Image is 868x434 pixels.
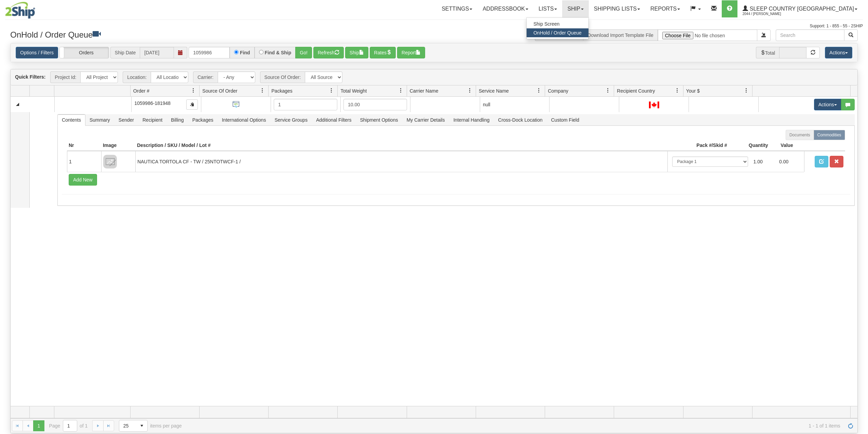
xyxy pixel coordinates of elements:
span: Shipment Options [356,114,402,125]
td: NAUTICA TORTOLA CF - TW / 25NTOTWCF-1 / [135,151,667,172]
th: Quantity [729,140,770,151]
label: Commodities [814,130,845,140]
span: Recipient [138,114,166,125]
span: Source Of Order: [260,71,305,83]
input: Page 1 [63,420,77,431]
span: Ship Date [110,47,140,58]
button: Actions [825,47,852,58]
button: Copy to clipboard [186,99,198,110]
span: Service Groups [270,114,311,125]
label: Orders [60,47,109,58]
span: Carrier: [193,71,218,83]
a: Source Of Order filter column settings [257,85,268,96]
input: Search [776,29,844,41]
span: Packages [271,87,292,94]
span: Additional Filters [312,114,356,125]
span: Sleep Country [GEOGRAPHIC_DATA] [748,6,854,12]
th: Pack #/Skid # [667,140,729,151]
h3: OnHold / Order Queue [10,29,429,39]
button: Add New [69,174,97,186]
th: Value [770,140,804,151]
span: 2044 / [PERSON_NAME] [743,11,794,17]
img: logo2044.jpg [5,2,35,19]
a: Settings [436,0,477,17]
a: Collapse [13,100,22,109]
div: Support: 1 - 855 - 55 - 2SHIP [5,23,863,29]
button: Refresh [313,47,344,58]
span: International Options [218,114,270,125]
a: Refresh [845,420,856,431]
td: null [480,97,550,112]
span: 1059986-181948 [134,100,171,106]
button: Ship [345,47,368,58]
span: Service Name [479,87,509,94]
img: CA [649,101,659,108]
a: Download Import Template File [587,32,653,38]
span: Recipient Country [617,87,655,94]
span: Ship Screen [533,21,559,27]
a: Service Name filter column settings [533,85,545,96]
label: Quick Filters: [15,73,45,80]
a: Addressbook [477,0,533,17]
a: Total Weight filter column settings [395,85,407,96]
a: Lists [533,0,562,17]
span: Total Weight [340,87,367,94]
input: Import [658,29,757,41]
span: 25 [123,422,132,429]
a: Options / Filters [16,47,58,58]
button: Search [844,29,858,41]
iframe: chat widget [852,182,867,252]
span: items per page [119,420,182,432]
span: Packages [188,114,217,125]
a: Company filter column settings [602,85,614,96]
label: Documents [786,130,814,140]
a: Reports [645,0,685,17]
button: Actions [814,99,841,110]
td: 1 [67,151,101,172]
span: Page sizes drop down [119,420,148,432]
a: Shipping lists [589,0,645,17]
span: Location: [123,71,151,83]
span: Sender [114,114,138,125]
td: 1.00 [751,154,777,169]
span: Total [756,47,779,58]
span: select [136,420,147,431]
a: Your $ filter column settings [741,85,752,96]
span: Source Of Order [202,87,238,94]
span: 1 - 1 of 1 items [191,423,840,429]
span: Internal Handling [449,114,494,125]
label: Find & Ship [265,50,291,55]
a: Ship Screen [527,19,588,28]
span: Billing [167,114,188,125]
th: Image [101,140,135,151]
a: Carrier Name filter column settings [464,85,476,96]
button: Report [397,47,425,58]
span: Project Id: [50,71,80,83]
a: OnHold / Order Queue [527,28,588,37]
span: Your $ [686,87,700,94]
span: Page 1 [33,420,44,431]
input: Order # [189,47,230,58]
span: Custom Field [547,114,583,125]
span: OnHold / Order Queue [533,30,582,36]
span: Order # [133,87,149,94]
span: Summary [85,114,114,125]
span: Company [548,87,568,94]
a: Sleep Country [GEOGRAPHIC_DATA] 2044 / [PERSON_NAME] [737,0,863,17]
td: 0.00 [776,154,802,169]
button: Go! [295,47,312,58]
th: Description / SKU / Model / Lot # [135,140,667,151]
th: Nr [67,140,101,151]
button: Rates [370,47,396,58]
div: grid toolbar [11,69,857,85]
span: My Carrier Details [403,114,449,125]
a: Ship [562,0,588,17]
span: Page of 1 [49,420,88,432]
a: Packages filter column settings [326,85,337,96]
a: Recipient Country filter column settings [672,85,683,96]
span: Cross-Dock Location [494,114,547,125]
span: Contents [58,114,85,125]
label: Find [240,50,250,55]
a: Order # filter column settings [188,85,199,96]
span: Carrier Name [410,87,438,94]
